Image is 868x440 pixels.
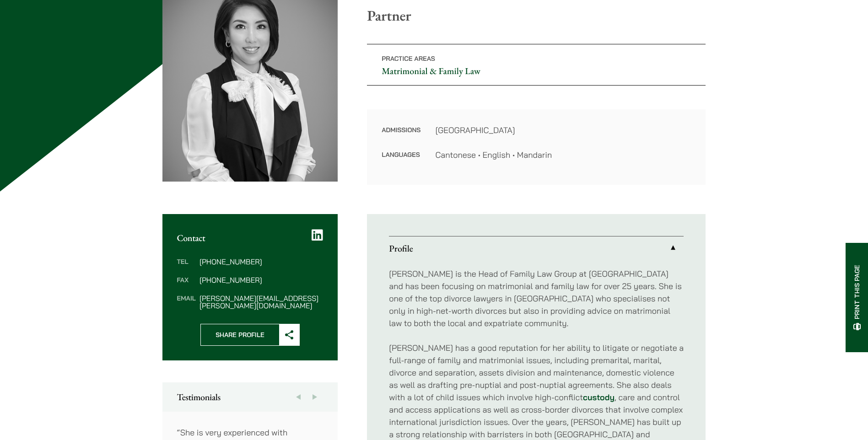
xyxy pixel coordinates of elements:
a: Matrimonial & Family Law [382,65,480,77]
a: custody [583,392,615,402]
button: Previous [290,382,307,412]
dd: Cantonese • English • Mandarin [435,149,691,161]
p: [PERSON_NAME] is the Head of Family Law Group at [GEOGRAPHIC_DATA] and has been focusing on matri... [389,268,684,329]
span: Practice Areas [382,54,435,63]
h2: Contact [177,232,323,243]
dd: [GEOGRAPHIC_DATA] [435,124,691,136]
a: LinkedIn [312,229,323,241]
dd: [PERSON_NAME][EMAIL_ADDRESS][PERSON_NAME][DOMAIN_NAME] [199,295,323,309]
button: Next [307,382,323,412]
h2: Testimonials [177,392,323,402]
p: Partner [367,7,706,24]
dt: Tel [177,258,196,276]
dd: [PHONE_NUMBER] [199,276,323,284]
span: Share Profile [201,324,279,345]
button: Share Profile [200,324,300,346]
dt: Admissions [382,124,421,149]
dt: Fax [177,276,196,295]
dd: [PHONE_NUMBER] [199,258,323,265]
dt: Email [177,295,196,309]
dt: Languages [382,149,421,161]
a: Profile [389,236,684,260]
